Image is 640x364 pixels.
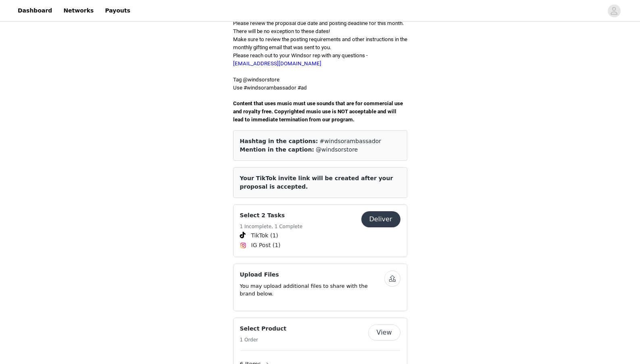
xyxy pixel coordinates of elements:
[58,2,98,20] a: Networks
[240,270,384,279] h4: Upload Files
[251,241,281,250] span: IG Post (1)
[233,77,279,83] span: Tag @windsorstore
[240,282,384,298] p: You may upload additional files to share with the brand below.
[368,324,400,341] button: View
[240,242,246,249] img: Instagram Icon
[240,223,303,230] h5: 1 Incomplete, 1 Complete
[233,85,307,91] span: Use #windsorambassador #ad
[240,175,393,190] span: Your TikTok invite link will be created after your proposal is accepted.
[240,138,318,144] span: Hashtag in the captions:
[233,60,321,67] a: [EMAIL_ADDRESS][DOMAIN_NAME]
[233,204,407,257] div: Select 2 Tasks
[240,211,303,220] h4: Select 2 Tasks
[240,324,287,333] h4: Select Product
[233,100,404,123] span: Content that uses music must use sounds that are for commercial use and royalty free. Copyrighted...
[316,146,358,153] span: @windsorstore
[100,2,135,20] a: Payouts
[233,36,407,50] span: Make sure to review the posting requirements and other instructions in the monthly gifting email ...
[13,2,57,20] a: Dashboard
[361,211,400,227] button: Deliver
[240,146,314,153] span: Mention in the caption:
[610,4,618,17] div: avatar
[320,138,381,144] span: #windsorambassador
[240,336,287,343] h5: 1 Order
[251,231,278,240] span: TikTok (1)
[233,52,368,67] span: Please reach out to your Windsor rep with any questions -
